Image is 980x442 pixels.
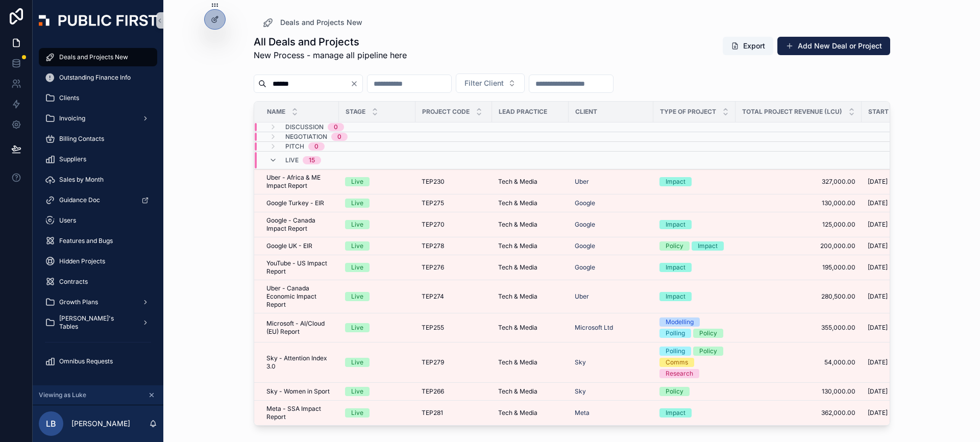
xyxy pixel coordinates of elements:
a: Meta [575,409,647,417]
span: Meta - SSA Impact Report [266,405,333,421]
a: Live [345,408,409,418]
span: Guidance Doc [59,196,100,204]
a: Invoicing [39,109,157,128]
span: Deals and Projects New [280,17,362,28]
span: Filter Client [464,78,504,88]
div: Live [351,358,363,367]
a: Uber - Canada Economic Impact Report [266,284,333,309]
span: [DATE] [868,387,888,396]
div: Polling [666,347,685,356]
span: [DATE] [868,199,888,207]
span: [DATE] [868,292,888,301]
a: PolicyImpact [659,241,729,251]
div: Impact [666,263,685,272]
span: 195,000.00 [742,263,855,272]
a: Tech & Media [498,220,562,229]
span: [DATE] [868,242,888,250]
span: Features and Bugs [59,237,113,245]
span: Stage [346,108,365,116]
span: Growth Plans [59,298,98,306]
span: Viewing as Luke [39,391,86,399]
button: Select Button [456,73,525,93]
a: Uber [575,292,589,301]
div: scrollable content [33,41,163,384]
span: 125,000.00 [742,220,855,229]
span: Project Code [422,108,470,116]
span: Outstanding Finance Info [59,73,131,82]
div: Live [351,241,363,251]
a: Sky [575,387,586,396]
div: Impact [666,408,685,418]
a: Impact [659,220,729,229]
span: Tech & Media [498,242,537,250]
a: Microsoft Ltd [575,324,647,332]
span: TEP266 [422,387,444,396]
span: 327,000.00 [742,178,855,186]
a: TEP278 [422,242,486,250]
a: Live [345,358,409,367]
span: Tech & Media [498,178,537,186]
a: Tech & Media [498,409,562,417]
a: Uber [575,292,647,301]
a: Sky [575,358,586,366]
a: [DATE] [868,409,932,417]
a: Tech & Media [498,358,562,366]
span: 355,000.00 [742,324,855,332]
a: Google [575,199,647,207]
a: [DATE] [868,324,932,332]
span: Google Turkey - EIR [266,199,324,207]
span: Microsoft Ltd [575,324,613,332]
div: Impact [666,177,685,186]
span: Microsoft - AI/Cloud (EU) Report [266,320,333,336]
a: YouTube - US Impact Report [266,259,333,276]
div: Live [351,220,363,229]
span: TEP255 [422,324,444,332]
span: TEP278 [422,242,444,250]
span: 200,000.00 [742,242,855,250]
div: Comms [666,358,688,367]
a: Google [575,220,647,229]
a: Impact [659,292,729,301]
span: Tech & Media [498,292,537,301]
a: TEP274 [422,292,486,301]
a: Growth Plans [39,293,157,311]
a: Live [345,241,409,251]
span: Lead Practice [499,108,547,116]
a: PollingPolicyCommsResearch [659,347,729,378]
a: Add New Deal or Project [777,37,890,55]
span: [DATE] [868,358,888,366]
a: [PERSON_NAME]'s Tables [39,313,157,332]
span: [DATE] [868,263,888,272]
span: Tech & Media [498,199,537,207]
span: Tech & Media [498,409,537,417]
span: Negotiation [285,133,327,141]
a: Impact [659,263,729,272]
a: [DATE] [868,178,932,186]
span: Meta [575,409,590,417]
a: [DATE] [868,292,932,301]
a: Sky - Attention Index 3.0 [266,354,333,371]
span: 130,000.00 [742,387,855,396]
a: Google [575,199,595,207]
span: 54,000.00 [742,358,855,366]
div: Polling [666,329,685,338]
div: Live [351,323,363,332]
a: [DATE] [868,242,932,250]
a: Live [345,220,409,229]
span: [DATE] [868,178,888,186]
span: Sky - Women in Sport [266,387,330,396]
a: Tech & Media [498,292,562,301]
div: Policy [666,241,683,251]
a: Uber - Africa & ME Impact Report [266,174,333,190]
a: Users [39,211,157,230]
a: [DATE] [868,220,932,229]
a: Live [345,177,409,186]
a: Uber [575,178,589,186]
span: Tech & Media [498,324,537,332]
a: 362,000.00 [742,409,855,417]
span: 130,000.00 [742,199,855,207]
span: Google [575,220,595,229]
